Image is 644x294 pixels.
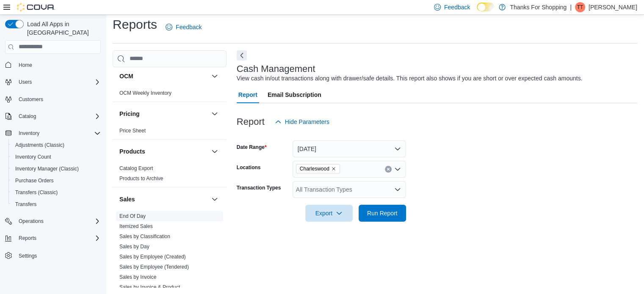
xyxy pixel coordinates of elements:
[210,71,220,81] button: OCM
[268,86,321,103] span: Email Subscription
[119,72,133,80] h3: OCM
[119,274,156,280] span: Sales by Invoice
[237,74,583,83] div: View cash in/out transactions along with drawer/safe details. This report also shows if you are s...
[2,93,104,105] button: Customers
[394,166,401,173] button: Open list of options
[575,2,585,12] div: T Thomson
[15,250,101,261] span: Settings
[19,253,37,259] span: Settings
[119,223,153,229] a: Itemized Sales
[2,249,104,261] button: Settings
[285,118,329,126] span: Hide Parameters
[19,235,36,242] span: Reports
[12,199,40,209] a: Transfers
[2,59,104,71] button: Home
[2,215,104,227] button: Operations
[8,175,104,187] button: Purchase Orders
[119,284,180,291] span: Sales by Invoice & Product
[15,94,101,104] span: Customers
[293,140,406,157] button: [DATE]
[15,111,101,121] span: Catalog
[119,264,189,270] a: Sales by Employee (Tendered)
[385,166,392,173] button: Clear input
[310,205,348,222] span: Export
[113,163,227,187] div: Products
[477,3,495,11] input: Dark Mode
[577,2,583,12] span: TT
[119,165,153,171] a: Catalog Export
[176,23,202,31] span: Feedback
[119,127,146,134] span: Price Sheet
[8,151,104,163] button: Inventory Count
[8,187,104,198] button: Transfers (Classic)
[300,165,329,173] span: Charleswood
[119,254,186,260] a: Sales by Employee (Created)
[119,195,135,203] h3: Sales
[119,195,208,203] button: Sales
[119,264,189,270] span: Sales by Employee (Tendered)
[12,140,101,150] span: Adjustments (Classic)
[119,244,149,250] a: Sales by Day
[119,90,171,96] a: OCM Weekly Inventory
[15,177,54,184] span: Purchase Orders
[210,194,220,204] button: Sales
[2,127,104,139] button: Inventory
[162,19,205,36] a: Feedback
[119,233,170,240] span: Sales by Classification
[15,201,36,208] span: Transfers
[15,216,47,226] button: Operations
[5,55,101,284] nav: Complex example
[19,113,36,120] span: Catalog
[210,109,220,119] button: Pricing
[15,251,40,261] a: Settings
[19,130,39,137] span: Inventory
[113,16,157,33] h1: Reports
[444,3,470,11] span: Feedback
[119,110,139,118] h3: Pricing
[119,175,163,182] span: Products to Archive
[570,2,572,12] p: |
[367,209,398,217] span: Run Report
[331,166,336,171] button: Remove Charleswood from selection in this group
[296,164,340,173] span: Charleswood
[15,77,101,87] span: Users
[394,186,401,193] button: Open list of options
[119,128,146,134] a: Price Sheet
[19,96,43,103] span: Customers
[119,243,149,250] span: Sales by Day
[237,50,247,60] button: Next
[19,62,32,69] span: Home
[119,253,186,260] span: Sales by Employee (Created)
[237,64,315,74] h3: Cash Management
[12,152,55,162] a: Inventory Count
[119,90,171,96] span: OCM Weekly Inventory
[19,218,44,225] span: Operations
[237,144,267,151] label: Date Range
[237,184,281,191] label: Transaction Types
[305,205,353,222] button: Export
[119,213,146,219] a: End Of Day
[12,164,101,174] span: Inventory Manager (Classic)
[15,233,40,243] button: Reports
[12,176,57,186] a: Purchase Orders
[119,110,208,118] button: Pricing
[15,128,101,138] span: Inventory
[12,187,61,198] a: Transfers (Classic)
[237,117,265,127] h3: Report
[119,234,170,239] a: Sales by Classification
[119,147,145,156] h3: Products
[510,2,567,12] p: Thanks For Shopping
[15,128,43,138] button: Inventory
[2,110,104,122] button: Catalog
[119,147,208,156] button: Products
[589,2,637,12] p: [PERSON_NAME]
[15,142,64,148] span: Adjustments (Classic)
[12,187,101,198] span: Transfers (Classic)
[15,165,79,172] span: Inventory Manager (Classic)
[8,198,104,210] button: Transfers
[119,72,208,80] button: OCM
[359,205,406,222] button: Run Report
[238,86,257,103] span: Report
